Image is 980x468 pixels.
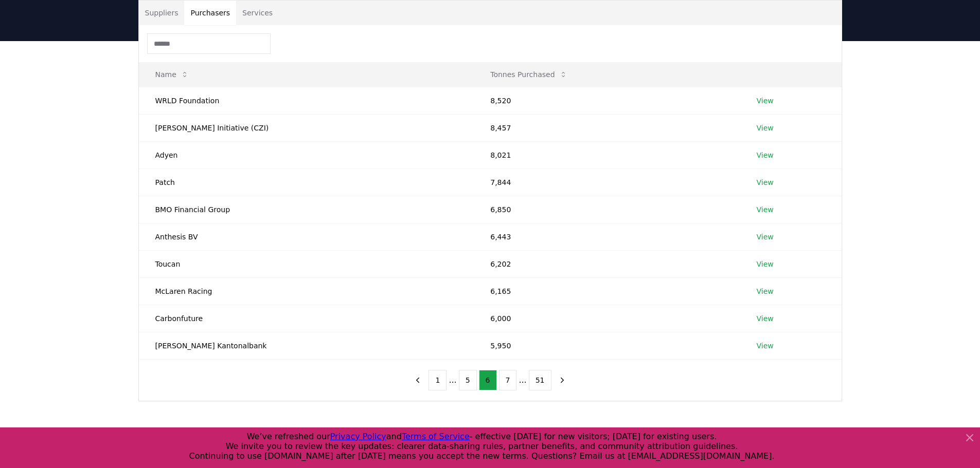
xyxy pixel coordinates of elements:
button: next page [554,370,571,390]
td: 6,443 [474,223,740,250]
td: McLaren Racing [139,277,474,305]
a: View [757,286,774,296]
td: 7,844 [474,169,740,196]
li: ... [519,374,526,386]
td: Patch [139,169,474,196]
td: 6,850 [474,196,740,223]
li: ... [449,374,456,386]
td: Adyen [139,141,474,169]
td: [PERSON_NAME] Initiative (CZI) [139,114,474,141]
a: View [757,313,774,324]
a: View [757,177,774,188]
td: WRLD Foundation [139,87,474,114]
td: 5,950 [474,332,740,359]
td: Anthesis BV [139,223,474,250]
a: View [757,150,774,160]
button: 1 [429,370,447,390]
a: View [757,232,774,242]
td: 6,202 [474,250,740,277]
td: [PERSON_NAME] Kantonalbank [139,332,474,359]
td: BMO Financial Group [139,196,474,223]
td: 6,165 [474,277,740,305]
button: previous page [409,370,426,390]
button: Name [147,64,197,85]
a: View [757,96,774,106]
button: Purchasers [184,1,236,25]
td: 8,457 [474,114,740,141]
button: 6 [479,370,497,390]
td: Toucan [139,250,474,277]
button: Services [236,1,279,25]
button: 5 [459,370,477,390]
td: 6,000 [474,305,740,332]
button: 7 [499,370,517,390]
a: View [757,123,774,133]
td: 8,021 [474,141,740,169]
td: 8,520 [474,87,740,114]
a: View [757,204,774,215]
a: View [757,341,774,351]
button: Suppliers [139,1,185,25]
a: View [757,259,774,269]
button: 51 [529,370,551,390]
button: Tonnes Purchased [482,64,575,85]
td: Carbonfuture [139,305,474,332]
